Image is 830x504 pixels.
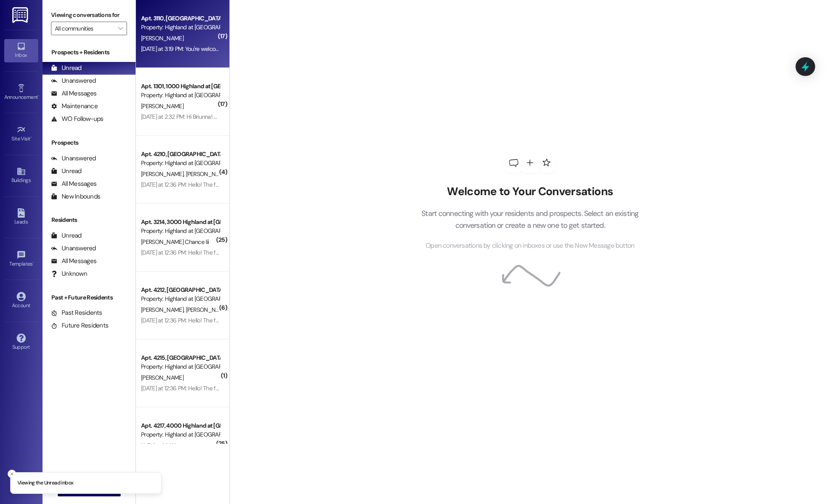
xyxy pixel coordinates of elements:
button: Close toast [8,470,16,478]
div: Unanswered [51,154,96,163]
span: [PERSON_NAME] [141,170,186,178]
div: Apt. 4215, [GEOGRAPHIC_DATA] at [GEOGRAPHIC_DATA] [141,353,220,362]
span: [PERSON_NAME] [141,34,184,42]
div: Maintenance [51,102,98,111]
div: [DATE] at 12:36 PM: Hello! The fire alarm company will start sounding the alarms shortly. They wi... [141,316,648,324]
span: [PERSON_NAME] [186,170,229,178]
p: Viewing the Unread inbox [17,479,73,487]
div: Prospects + Residents [42,48,136,57]
span: M. Waqas [163,442,187,449]
div: [DATE] at 12:36 PM: Hello! The fire alarm company will start sounding the alarms shortly. They wi... [141,384,648,392]
a: Site Visit • [4,123,38,146]
div: Unread [51,231,82,240]
a: Templates • [4,248,38,271]
div: All Messages [51,179,96,188]
span: • [31,134,32,140]
span: [PERSON_NAME] Chance Iii [141,238,209,246]
div: All Messages [51,89,96,98]
div: WO Follow-ups [51,115,103,123]
span: [PERSON_NAME] [186,306,229,314]
div: New Inbounds [51,192,100,201]
label: Viewing conversations for [51,8,127,22]
span: Open conversations by clicking on inboxes or use the New Message button [426,241,634,251]
span: • [33,260,34,266]
div: Apt. 4217, 4000 Highland at [GEOGRAPHIC_DATA] [141,421,220,430]
div: Property: Highland at [GEOGRAPHIC_DATA] [141,159,220,168]
div: Property: Highland at [GEOGRAPHIC_DATA] [141,294,220,303]
div: Apt. 3214, 3000 Highland at [GEOGRAPHIC_DATA] [141,218,220,227]
div: [DATE] at 12:36 PM: Hello! The fire alarm company will start sounding the alarms shortly. They wi... [141,249,648,256]
span: [PERSON_NAME] [141,306,186,314]
span: [PERSON_NAME] [141,374,184,381]
div: Property: Highland at [GEOGRAPHIC_DATA] [141,362,220,371]
div: Past Residents [51,308,102,317]
div: Unknown [51,269,87,278]
div: [DATE] at 3:19 PM: You're welcome! [141,45,225,53]
div: Future Residents [51,321,108,330]
h2: Welcome to Your Conversations [409,185,652,199]
span: • [38,93,39,99]
div: [DATE] at 12:36 PM: Hello! The fire alarm company will start sounding the alarms shortly. They wi... [141,181,648,188]
span: H. Bolus [141,442,163,449]
a: Account [4,289,38,312]
div: Property: Highland at [GEOGRAPHIC_DATA] [141,227,220,235]
div: Apt. 3110, [GEOGRAPHIC_DATA] at [GEOGRAPHIC_DATA] [141,14,220,23]
div: Residents [42,216,136,224]
div: All Messages [51,257,96,266]
div: Unanswered [51,76,96,85]
div: Property: Highland at [GEOGRAPHIC_DATA] [141,23,220,32]
div: Property: Highland at [GEOGRAPHIC_DATA] [141,430,220,439]
a: Leads [4,206,38,229]
a: Buildings [4,164,38,187]
div: Apt. 1301, 1000 Highland at [GEOGRAPHIC_DATA] [141,82,220,91]
div: Unanswered [51,244,96,253]
div: Apt. 4212, [GEOGRAPHIC_DATA] at [GEOGRAPHIC_DATA] [141,286,220,294]
i:  [118,25,123,32]
div: Past + Future Residents [42,293,136,302]
p: Start connecting with your residents and prospects. Select an existing conversation or create a n... [409,207,652,232]
div: Apt. 4210, [GEOGRAPHIC_DATA] at [GEOGRAPHIC_DATA] [141,150,220,159]
a: Inbox [4,39,38,62]
img: ResiDesk Logo [12,7,30,23]
span: [PERSON_NAME] [141,102,184,110]
div: Unread [51,167,82,176]
div: Prospects [42,138,136,147]
div: Unread [51,64,82,73]
a: Support [4,331,38,354]
input: All communities [55,22,113,35]
div: Property: Highland at [GEOGRAPHIC_DATA] [141,91,220,100]
div: [DATE] at 2:32 PM: Hi Briunna! Just a reminder that your renewal offer expires [DATE]. I wanted t... [141,113,680,120]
